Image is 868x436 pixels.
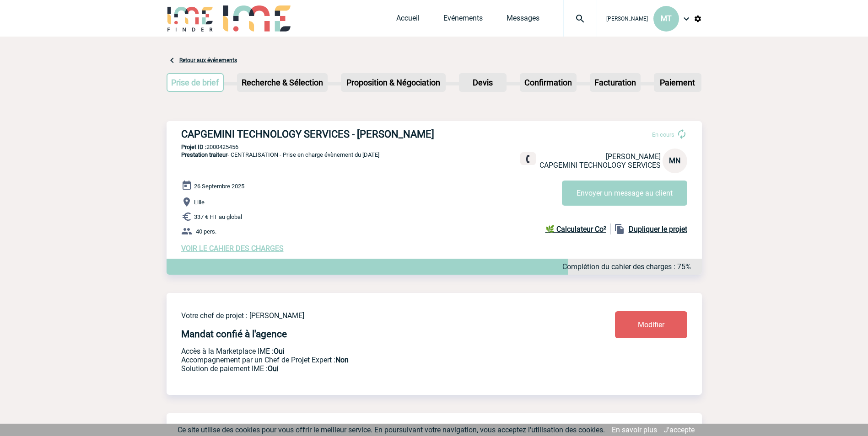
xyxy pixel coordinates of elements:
[181,311,561,320] p: Votre chef de projet : [PERSON_NAME]
[342,74,445,91] p: Proposition & Négociation
[524,155,532,163] img: fixe.png
[562,181,687,206] button: Envoyer un message au client
[167,144,702,150] p: 2000425456
[638,320,664,329] span: Modifier
[661,14,672,23] span: MT
[606,152,661,161] span: [PERSON_NAME]
[178,425,605,434] span: Ce site utilise des cookies pour vous offrir le meilleur service. En poursuivant votre navigation...
[181,356,561,364] p: Prestation payante
[181,151,227,158] span: Prestation traiteur
[181,364,561,373] p: Conformité aux process achat client, Prise en charge de la facturation, Mutualisation de plusieur...
[181,151,379,158] span: - CENTRALISATION - Prise en charge évènement du [DATE]
[612,425,657,434] a: En savoir plus
[606,16,648,22] span: [PERSON_NAME]
[335,356,349,364] b: Non
[181,128,456,140] h3: CAPGEMINI TECHNOLOGY SERVICES - [PERSON_NAME]
[460,74,506,91] p: Devis
[521,74,576,91] p: Confirmation
[194,199,205,206] span: Lille
[268,364,279,373] b: Oui
[181,347,561,356] p: Accès à la Marketplace IME :
[167,5,214,32] img: IME-Finder
[669,156,680,165] span: MN
[196,228,216,235] span: 40 pers.
[443,14,483,27] a: Evénements
[179,57,237,64] a: Retour aux événements
[274,347,285,356] b: Oui
[629,225,687,234] b: Dupliquer le projet
[181,244,284,253] a: VOIR LE CAHIER DES CHARGES
[507,14,539,27] a: Messages
[652,131,674,138] span: En cours
[167,74,223,91] p: Prise de brief
[396,14,420,27] a: Accueil
[238,74,327,91] p: Recherche & Sélection
[545,223,610,234] a: 🌿 Calculateur Co²
[181,144,206,150] b: Projet ID :
[181,329,287,340] h4: Mandat confié à l'agence
[545,225,606,234] b: 🌿 Calculateur Co²
[194,183,244,190] span: 26 Septembre 2025
[194,213,242,220] span: 337 € HT au global
[655,74,701,91] p: Paiement
[664,425,695,434] a: J'accepte
[539,161,661,170] span: CAPGEMINI TECHNOLOGY SERVICES
[591,74,640,91] p: Facturation
[614,223,625,234] img: file_copy-black-24dp.png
